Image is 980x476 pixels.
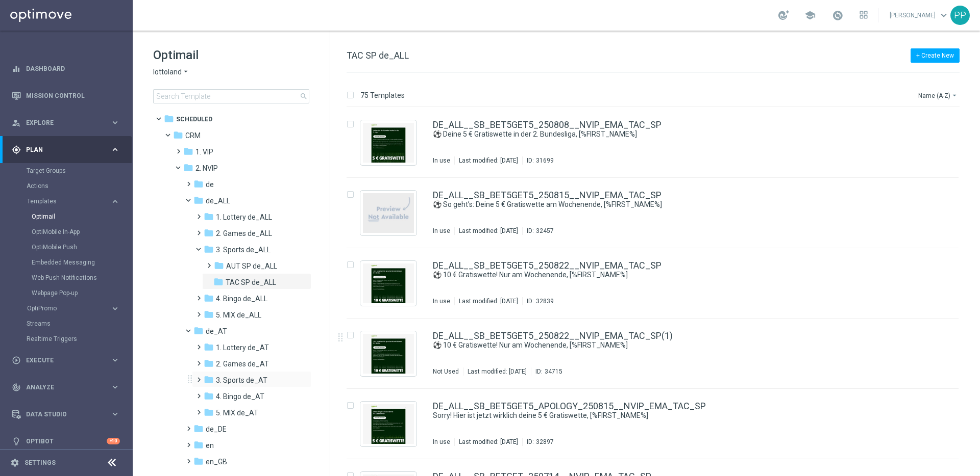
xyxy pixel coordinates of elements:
[27,198,110,204] div: Templates
[12,428,120,455] div: Optibot
[195,164,218,173] span: 2. NVIP
[363,193,414,233] img: noPreview.jpg
[522,297,554,305] div: ID:
[204,375,214,385] i: folder
[110,355,120,365] i: keyboard_arrow_right
[110,118,120,127] i: keyboard_arrow_right
[433,156,450,165] div: In use
[433,120,661,129] a: DE_ALL__SB_BET5GET5_250808__NVIP_EMA_TAC_SP
[27,320,106,328] a: Streams
[183,146,193,156] i: folder
[522,156,554,165] div: ID:
[12,118,21,127] i: person_search
[204,342,214,352] i: folder
[11,65,120,73] div: equalizer Dashboard
[347,50,409,61] span: TAC SP de_ALL
[950,91,959,99] i: arrow_drop_down
[216,408,258,417] span: 5. MIX de_AT
[26,357,110,363] span: Execute
[27,305,110,311] div: OptiPromo
[433,411,916,420] div: Sorry! Hier ist jetzt wirklich deine 5 € Gratiswette, [%FIRST_NAME%]
[206,441,214,450] span: en
[545,367,562,376] div: 34715
[433,191,661,200] a: DE_ALL__SB_BET5GET5_250815__NVIP_EMA_TAC_SP
[27,335,106,343] a: Realtime Triggers
[26,147,110,153] span: Plan
[226,261,277,271] span: AUT SP de_ALL
[531,367,562,376] div: ID:
[12,437,21,446] i: lightbulb
[433,367,459,376] div: Not Used
[911,48,960,63] button: + Create New
[950,6,970,25] div: PP
[27,197,120,205] button: Templates keyboard_arrow_right
[11,383,120,391] button: track_changes Analyze keyboard_arrow_right
[336,389,978,459] div: Press SPACE to select this row.
[11,92,120,100] div: Mission Control
[363,123,414,163] img: 31699.jpeg
[11,437,120,445] button: lightbulb Optibot +10
[195,147,213,156] span: 1. VIP
[522,227,554,235] div: ID:
[463,367,531,376] div: Last modified: [DATE]
[27,194,132,301] div: Templates
[153,47,309,63] h1: Optimail
[153,89,309,103] input: Search Template
[110,197,120,206] i: keyboard_arrow_right
[917,89,960,101] button: Name (A-Z)arrow_drop_down
[11,146,120,154] div: gps_fixed Plan keyboard_arrow_right
[32,255,132,270] div: Embedded Messaging
[204,228,214,238] i: folder
[26,120,110,126] span: Explore
[32,258,106,267] a: Embedded Messaging
[455,156,522,165] div: Last modified: [DATE]
[433,438,450,446] div: In use
[536,297,554,305] div: 32839
[27,305,100,311] span: OptiPromo
[455,297,522,305] div: Last modified: [DATE]
[32,209,132,224] div: Optimail
[27,198,100,204] span: Templates
[110,304,120,313] i: keyboard_arrow_right
[26,55,120,82] a: Dashboard
[204,309,214,320] i: folder
[216,310,261,320] span: 5. MIX de_ALL
[889,8,950,23] a: [PERSON_NAME]keyboard_arrow_down
[216,229,272,238] span: 2. Games de_ALL
[522,438,554,446] div: ID:
[32,213,106,221] a: Optimail
[206,180,214,189] span: de
[12,356,110,365] div: Execute
[433,270,916,280] div: ⚽ 10 € Gratiswette! Nur am Wochenende, [%FIRST_NAME%]
[26,384,110,390] span: Analyze
[204,211,214,222] i: folder
[336,108,978,178] div: Press SPACE to select this row.
[193,195,204,205] i: folder
[216,245,271,254] span: 3. Sports de_ALL
[32,228,106,236] a: OptiMobile In-App
[193,440,204,450] i: folder
[204,293,214,303] i: folder
[193,424,204,434] i: folder
[300,92,308,100] span: search
[32,274,106,282] a: Web Push Notifications
[153,67,182,77] span: lottoland
[11,119,120,127] button: person_search Explore keyboard_arrow_right
[12,383,21,392] i: track_changes
[12,410,110,419] div: Data Studio
[336,178,978,248] div: Press SPACE to select this row.
[193,456,204,466] i: folder
[11,356,120,364] button: play_circle_outline Execute keyboard_arrow_right
[12,82,120,109] div: Mission Control
[455,227,522,235] div: Last modified: [DATE]
[10,458,19,467] i: settings
[206,327,227,336] span: de_AT
[216,213,272,222] span: 1. Lottery de_ALL
[433,411,892,420] a: Sorry! Hier ist jetzt wirklich deine 5 € Gratiswette, [%FIRST_NAME%]
[12,55,120,82] div: Dashboard
[336,319,978,389] div: Press SPACE to select this row.
[433,340,892,350] a: ⚽ 10 € Gratiswette! Nur am Wochenende, [%FIRST_NAME%]
[12,356,21,365] i: play_circle_outline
